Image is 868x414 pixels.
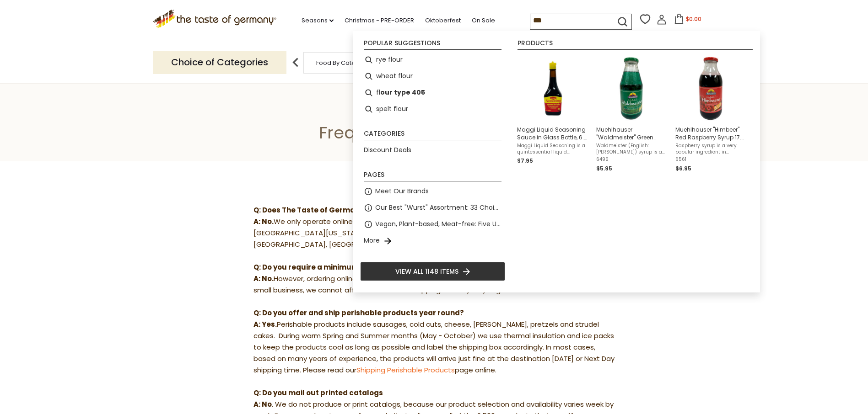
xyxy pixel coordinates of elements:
a: Our Best "Wurst" Assortment: 33 Choices For The Grillabend [375,202,501,213]
strong: A: Yes. [253,319,277,329]
li: wheat flour [360,68,505,85]
img: Maggi Seasoning Sauce [520,55,586,122]
li: Products [518,40,753,50]
span: Raspberry syrup is a very popular ingredient in [GEOGRAPHIC_DATA] to flavor and color everything ... [675,143,747,155]
strong: A: No [253,399,272,409]
a: Discount Deals [364,145,411,155]
a: Oktoberfest [425,16,461,26]
a: Seasons [302,16,334,26]
span: 6495 [596,156,668,163]
img: previous arrow [286,53,305,72]
span: Waldmeister (English: [PERSON_NAME]) syrup is a very popular ingredient in [GEOGRAPHIC_DATA] to f... [596,143,668,155]
li: View all 1148 items [360,262,505,281]
a: Food By Category [316,59,369,66]
a: Muehlhauser "Himbeer" Red Raspberry Syrup 17.6 fl. oz.Raspberry syrup is a very popular ingredien... [675,55,747,173]
span: 6561 [675,156,747,163]
a: Maggi Seasoning SauceMaggi Liquid Seasoning Sauce in Glass Bottle, 6.7 fl. Oz.Maggi Liquid Season... [517,55,589,173]
b: our type 405 [380,87,425,98]
a: On Sale [472,16,495,26]
span: Maggi Liquid Seasoning is a quintessential liquid flavoring substance with European origin and gl... [517,143,589,155]
strong: Q: Do you offer and ship perishable products year round? [253,308,464,318]
strong: A: No. [253,274,274,283]
strong: A: No. [253,217,274,226]
li: Muehlhauser "Waldmeister" Green Woodruff Syrup 17.5 fl. oz. [593,52,672,177]
span: $7.95 [517,157,533,165]
li: More [360,233,505,249]
span: $6.95 [675,165,691,172]
a: Christmas - PRE-ORDER [345,16,414,26]
strong: Q: Do you mail out printed catalogs [253,388,383,398]
li: Vegan, Plant-based, Meat-free: Five Up and Coming Brands [360,216,505,233]
li: spelt flour [360,101,505,117]
p: Choice of Categories [153,51,286,74]
a: Shipping Perishable Products [356,365,455,375]
button: $0.00 [669,14,707,27]
span: Maggi Liquid Seasoning Sauce in Glass Bottle, 6.7 fl. Oz. [517,126,589,141]
li: flour type 405 [360,85,505,101]
span: Muehlhauser "Waldmeister" Green Woodruff Syrup 17.5 fl. oz. [596,126,668,141]
li: Our Best "Wurst" Assortment: 33 Choices For The Grillabend [360,200,505,216]
span: View all 1148 items [395,266,458,276]
strong: Q: Do you require a minimum spending amount for my order: [253,262,475,272]
a: Vegan, Plant-based, Meat-free: Five Up and Coming Brands [375,219,501,229]
li: Pages [364,171,501,181]
li: Muehlhauser "Himbeer" Red Raspberry Syrup 17.6 fl. oz. [672,52,751,177]
li: Categories [364,130,501,140]
a: Meet Our Brands [375,186,429,196]
strong: Q: Does The Taste of Germany have any physical retail stores? [253,205,482,215]
li: Meet Our Brands [360,183,505,200]
span: $5.95 [596,165,612,172]
a: Muehlhauser "Waldmeister" Green Woodruff Syrup 17.5 fl. oz.Waldmeister (English: [PERSON_NAME]) s... [596,55,668,173]
li: Popular suggestions [364,40,501,50]
div: Instant Search Results [353,31,760,292]
li: Maggi Liquid Seasoning Sauce in Glass Bottle, 6.7 fl. Oz. [513,52,593,177]
span: $0.00 [686,15,701,23]
span: Muehlhauser "Himbeer" Red Raspberry Syrup 17.6 fl. oz. [675,126,747,141]
h1: Frequently Asked Questions [28,122,840,143]
li: rye flour [360,52,505,68]
li: Discount Deals [360,142,505,159]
